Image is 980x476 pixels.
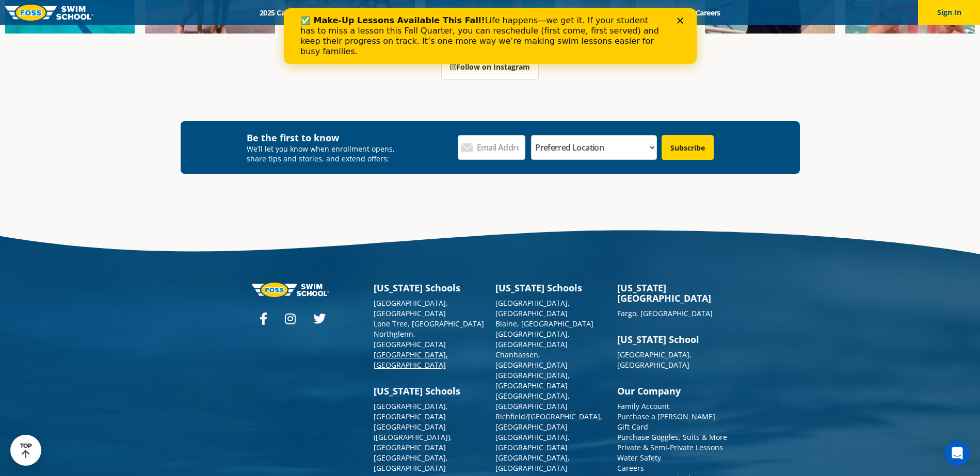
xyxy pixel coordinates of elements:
h4: Be the first to know [247,132,402,144]
a: [GEOGRAPHIC_DATA], [GEOGRAPHIC_DATA] [617,350,692,370]
a: Swim Path® Program [359,8,449,18]
iframe: Intercom live chat banner [284,8,697,64]
a: Northglenn, [GEOGRAPHIC_DATA] [374,329,446,349]
a: Water Safety [617,453,661,463]
a: [GEOGRAPHIC_DATA], [GEOGRAPHIC_DATA] [495,329,570,349]
input: Email Address [458,135,525,160]
a: [GEOGRAPHIC_DATA], [GEOGRAPHIC_DATA] [374,453,448,473]
a: Chanhassen, [GEOGRAPHIC_DATA] [495,350,568,370]
div: TOP [20,442,32,458]
h3: Our Company [617,386,729,396]
div: Close [393,9,404,15]
img: Foss-logo-horizontal-white.svg [252,283,329,297]
a: [GEOGRAPHIC_DATA], [GEOGRAPHIC_DATA] [495,432,570,452]
a: [GEOGRAPHIC_DATA], [GEOGRAPHIC_DATA] [495,453,570,473]
a: Follow on Instagram [441,54,539,80]
input: Subscribe [662,135,714,160]
a: Fargo, [GEOGRAPHIC_DATA] [617,308,713,318]
a: Blaine, [GEOGRAPHIC_DATA] [495,319,593,329]
a: [GEOGRAPHIC_DATA], [GEOGRAPHIC_DATA] [495,298,570,318]
a: [GEOGRAPHIC_DATA], [GEOGRAPHIC_DATA] [495,370,570,390]
h3: [US_STATE] School [617,334,729,344]
a: [GEOGRAPHIC_DATA], [GEOGRAPHIC_DATA] [374,350,448,370]
a: Careers [686,8,729,18]
a: 2025 Calendar [251,8,315,18]
a: Purchase Goggles, Suits & More [617,432,727,442]
iframe: Intercom live chat [945,441,970,466]
a: Purchase a [PERSON_NAME] Gift Card [617,412,715,432]
a: [GEOGRAPHIC_DATA], [GEOGRAPHIC_DATA] [495,391,570,411]
a: Blog [654,8,686,18]
a: Richfield/[GEOGRAPHIC_DATA], [GEOGRAPHIC_DATA] [495,412,602,432]
h3: [US_STATE] Schools [495,283,607,293]
a: About [PERSON_NAME] [449,8,545,18]
a: Swim Like [PERSON_NAME] [545,8,654,18]
h3: [US_STATE] Schools [374,386,485,396]
a: Private & Semi-Private Lessons [617,442,723,452]
a: [GEOGRAPHIC_DATA], [GEOGRAPHIC_DATA] [374,298,448,318]
a: Family Account [617,401,669,411]
h3: [US_STATE] Schools [374,283,485,293]
a: [GEOGRAPHIC_DATA], [GEOGRAPHIC_DATA] [374,401,448,421]
img: FOSS Swim School Logo [5,5,93,21]
a: Careers [617,463,644,473]
a: Lone Tree, [GEOGRAPHIC_DATA] [374,319,484,329]
h3: [US_STATE][GEOGRAPHIC_DATA] [617,283,729,303]
p: We’ll let you know when enrollment opens, share tips and stories, and extend offers: [247,144,402,163]
a: [GEOGRAPHIC_DATA] ([GEOGRAPHIC_DATA]), [GEOGRAPHIC_DATA] [374,422,452,452]
a: Schools [315,8,359,18]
